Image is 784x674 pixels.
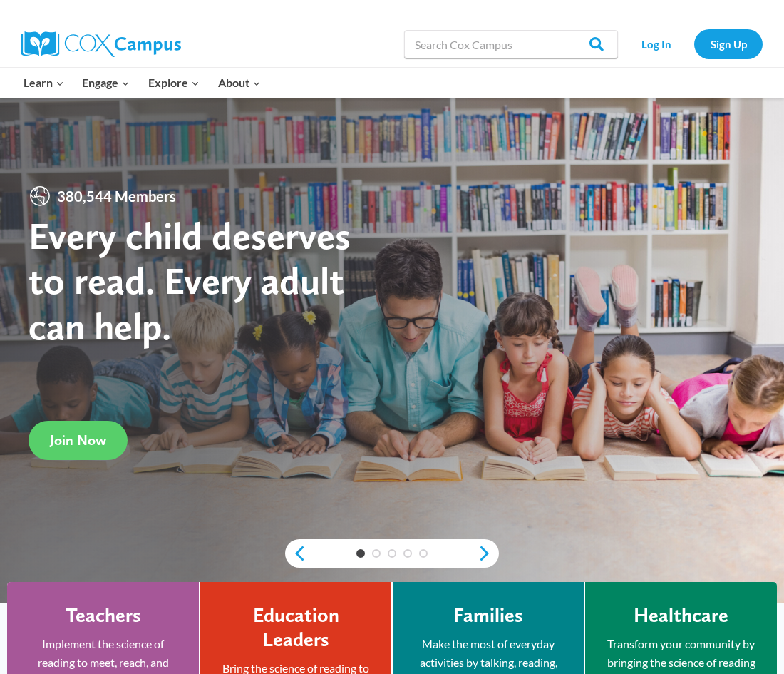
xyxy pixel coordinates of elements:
a: Sign Up [694,29,763,58]
a: 5 [419,549,428,558]
a: previous [285,545,306,562]
nav: Secondary Navigation [625,29,763,58]
a: Join Now [29,421,128,460]
strong: Every child deserves to read. Every adult can help. [29,213,351,349]
h4: Teachers [66,603,141,628]
div: content slider buttons [285,539,499,568]
a: 1 [356,549,365,558]
span: Explore [148,73,200,92]
h4: Families [453,603,523,628]
span: 380,544 Members [51,185,182,208]
h4: Education Leaders [222,603,370,651]
span: Engage [82,73,130,92]
span: Learn [24,73,64,92]
a: next [478,545,499,562]
span: About [218,73,261,92]
span: Join Now [50,432,106,449]
input: Search Cox Campus [404,30,618,58]
h4: Healthcare [634,603,728,628]
a: Log In [625,29,687,58]
a: 3 [388,549,396,558]
nav: Primary Navigation [14,68,269,98]
a: 4 [403,549,412,558]
a: 2 [372,549,381,558]
img: Cox Campus [21,31,181,57]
